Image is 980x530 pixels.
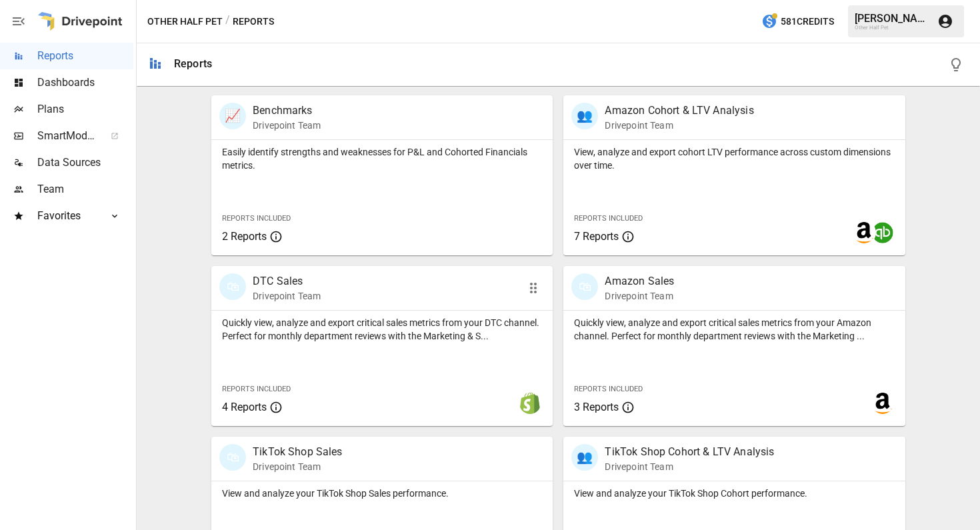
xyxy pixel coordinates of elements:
img: shopify [519,393,541,414]
p: View and analyze your TikTok Shop Cohort performance. [574,487,894,500]
span: SmartModel [37,128,96,144]
span: Reports Included [222,385,291,393]
span: Dashboards [37,75,133,91]
p: TikTok Shop Cohort & LTV Analysis [605,444,774,460]
p: Amazon Sales [605,273,674,289]
span: Reports [37,48,133,64]
span: 2 Reports [222,230,267,243]
button: 581Credits [756,9,839,34]
span: Favorites [37,208,96,224]
span: Reports Included [222,214,291,223]
span: Data Sources [37,155,133,171]
img: amazon [853,222,875,243]
span: Team [37,181,133,197]
span: Reports Included [574,385,643,393]
p: Quickly view, analyze and export critical sales metrics from your DTC channel. Perfect for monthl... [222,316,542,343]
span: ™ [95,126,105,143]
p: DTC Sales [253,273,321,289]
img: amazon [872,393,893,414]
p: Drivepoint Team [605,289,674,303]
div: Other Half Pet [855,25,929,31]
p: TikTok Shop Sales [253,444,343,460]
div: 🛍 [219,444,246,471]
div: Reports [174,57,212,70]
div: 👥 [571,444,598,471]
div: 👥 [571,103,598,129]
span: 3 Reports [574,401,619,413]
p: Amazon Cohort & LTV Analysis [605,103,753,119]
p: Drivepoint Team [253,119,321,132]
p: Quickly view, analyze and export critical sales metrics from your Amazon channel. Perfect for mon... [574,316,894,343]
img: quickbooks [872,222,893,243]
span: Plans [37,101,133,117]
p: Drivepoint Team [605,119,753,132]
p: Easily identify strengths and weaknesses for P&L and Cohorted Financials metrics. [222,145,542,172]
button: Other Half Pet [147,13,223,30]
div: 🛍 [219,273,246,300]
p: Drivepoint Team [253,289,321,303]
p: Benchmarks [253,103,321,119]
span: Reports Included [574,214,643,223]
p: View and analyze your TikTok Shop Sales performance. [222,487,542,500]
p: Drivepoint Team [253,460,343,473]
p: Drivepoint Team [605,460,774,473]
div: [PERSON_NAME] [855,12,929,25]
span: 581 Credits [781,13,834,30]
div: 🛍 [571,273,598,300]
p: View, analyze and export cohort LTV performance across custom dimensions over time. [574,145,894,172]
span: 4 Reports [222,401,267,413]
div: / [225,13,230,30]
div: 📈 [219,103,246,129]
span: 7 Reports [574,230,619,243]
